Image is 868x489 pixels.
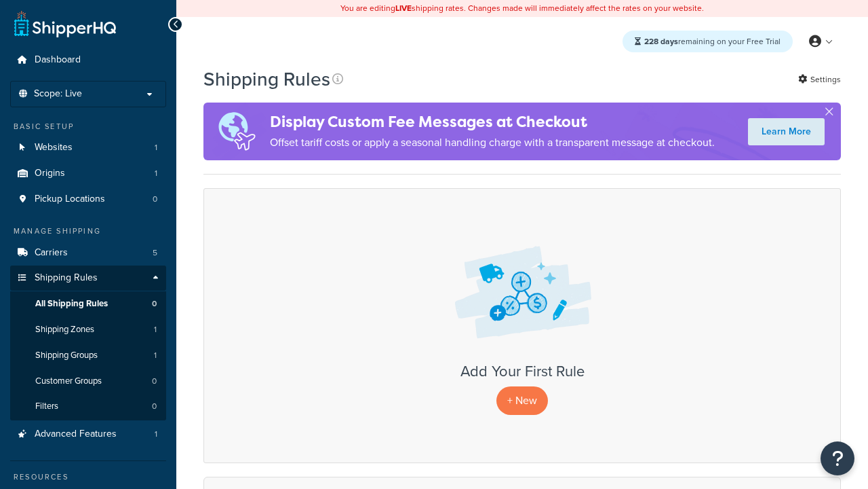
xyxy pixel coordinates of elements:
span: All Shipping Rules [35,298,108,310]
a: Advanced Features 1 [10,422,166,447]
span: Scope: Live [34,88,82,100]
span: Dashboard [35,54,81,66]
span: 0 [152,376,157,387]
p: Offset tariff costs or apply a seasonal handling charge with a transparent message at checkout. [270,133,715,152]
div: Manage Shipping [10,225,166,237]
span: 0 [152,298,157,310]
li: Websites [10,135,166,160]
span: 5 [153,247,157,259]
span: 0 [153,194,157,205]
li: All Shipping Rules [10,291,166,316]
span: Shipping Groups [35,350,98,361]
li: Carriers [10,240,166,266]
strong: 228 days [644,35,678,48]
span: Origins [35,168,65,179]
h3: Add Your First Rule [218,363,827,380]
li: Filters [10,394,166,419]
span: 0 [152,401,157,412]
p: + New [496,386,548,414]
span: 1 [155,168,157,179]
span: Advanced Features [35,429,117,440]
a: Shipping Rules [10,266,166,291]
div: remaining on your Free Trial [623,31,793,52]
span: Shipping Zones [35,324,94,336]
a: Websites 1 [10,135,166,160]
span: Websites [35,142,73,153]
h1: Shipping Rules [203,66,330,92]
a: Shipping Zones 1 [10,317,166,342]
button: Open Resource Center [821,441,854,475]
a: Carriers 5 [10,240,166,266]
img: duties-banner-06bc72dcb5fe05cb3f9472aba00be2ae8eb53ab6f0d8bb03d382ba314ac3c341.png [203,103,270,160]
a: Origins 1 [10,161,166,186]
li: Origins [10,161,166,186]
span: 1 [155,429,157,440]
a: All Shipping Rules 0 [10,291,166,316]
a: Shipping Groups 1 [10,343,166,368]
div: Resources [10,471,166,483]
span: Pickup Locations [35,194,105,205]
span: Customer Groups [35,376,102,387]
li: Shipping Rules [10,266,166,420]
a: Filters 0 [10,394,166,419]
span: 1 [154,324,157,336]
li: Shipping Groups [10,343,166,368]
a: ShipperHQ Home [14,10,116,37]
a: Learn More [748,118,825,145]
b: LIVE [395,2,412,14]
h4: Display Custom Fee Messages at Checkout [270,111,715,133]
a: Pickup Locations 0 [10,187,166,212]
span: 1 [155,142,157,153]
li: Customer Groups [10,369,166,394]
a: Settings [798,70,841,89]
div: Basic Setup [10,121,166,132]
span: Filters [35,401,58,412]
li: Pickup Locations [10,187,166,212]
span: 1 [154,350,157,361]
span: Carriers [35,247,68,259]
li: Shipping Zones [10,317,166,342]
a: Dashboard [10,48,166,73]
span: Shipping Rules [35,272,98,284]
a: Customer Groups 0 [10,369,166,394]
li: Advanced Features [10,422,166,447]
